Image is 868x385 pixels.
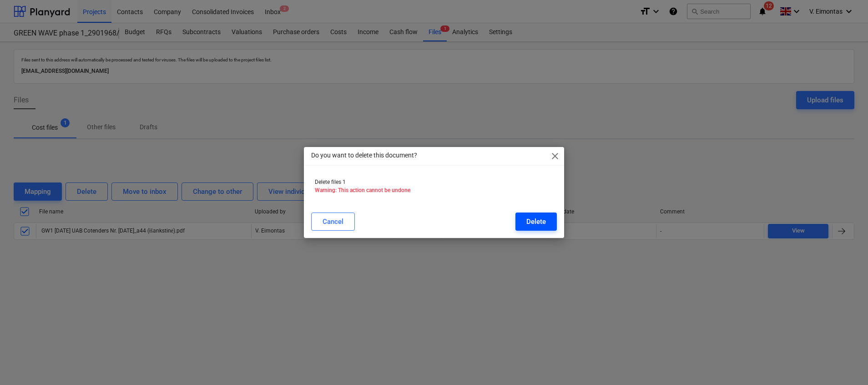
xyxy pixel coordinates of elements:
[315,178,553,186] p: Delete files 1
[823,341,868,385] iframe: Chat Widget
[315,187,553,194] p: Warning: This action cannot be undone
[311,213,355,231] button: Cancel
[311,151,417,160] p: Do you want to delete this document?
[323,216,343,228] div: Cancel
[515,213,557,231] button: Delete
[550,151,560,162] span: close
[526,216,546,228] div: Delete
